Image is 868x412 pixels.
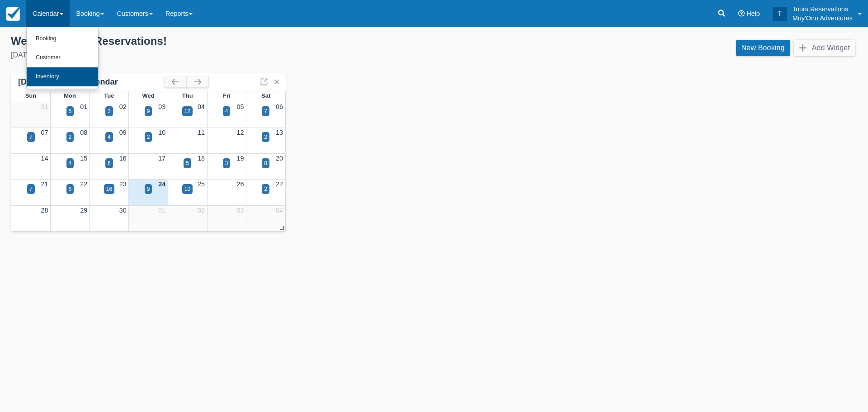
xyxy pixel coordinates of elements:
div: 16 [106,185,112,193]
a: 23 [119,180,127,188]
a: 08 [80,129,87,136]
span: Thu [182,92,193,99]
p: Tours Reservations [793,5,853,14]
div: 9 [147,185,150,193]
a: 30 [119,207,127,214]
a: 09 [119,129,127,136]
a: Booking [27,29,98,48]
div: 2 [264,133,267,141]
div: 6 [108,159,111,167]
span: Help [746,10,760,17]
a: 10 [158,129,165,136]
div: 10 [184,185,190,193]
span: Sun [25,92,36,99]
div: T [773,7,787,21]
a: 22 [80,180,87,188]
a: 01 [158,207,165,214]
a: Inventory [27,67,98,86]
a: 12 [236,129,244,136]
ul: Calendar [26,27,99,89]
a: 03 [236,207,244,214]
a: 25 [198,180,205,188]
div: 6 [69,185,72,193]
button: Add Widget [794,40,855,56]
span: Mon [64,92,76,99]
a: 05 [236,103,244,110]
div: 3 [225,159,228,167]
a: 11 [198,129,205,136]
a: 31 [41,103,48,110]
a: 02 [198,207,205,214]
div: 8 [264,159,267,167]
a: 03 [158,103,165,110]
i: Help [738,10,745,17]
div: 7 [29,185,33,193]
a: 04 [276,207,283,214]
a: 06 [276,103,283,110]
div: Welcome , Tours Reservations ! [11,34,427,48]
a: 14 [41,155,48,162]
div: 4 [225,107,228,115]
a: 21 [41,180,48,188]
a: 27 [276,180,283,188]
a: 24 [158,180,165,188]
div: [DATE] [11,50,427,61]
a: 01 [80,103,87,110]
a: 18 [198,155,205,162]
a: 15 [80,155,87,162]
a: 29 [80,207,87,214]
a: 17 [158,155,165,162]
a: 13 [276,129,283,136]
a: Customer [27,48,98,67]
p: Muy'Ono Adventures [793,14,853,23]
div: 4 [108,133,111,141]
a: 16 [119,155,127,162]
div: 12 [184,107,190,115]
span: Tue [104,92,114,99]
a: 19 [236,155,244,162]
a: 26 [236,180,244,188]
a: 04 [198,103,205,110]
div: 7 [29,133,33,141]
span: Fri [223,92,231,99]
a: 28 [41,207,48,214]
div: 2 [69,133,72,141]
a: New Booking [736,40,790,56]
a: 02 [119,103,127,110]
div: 3 [108,107,111,115]
span: Sat [261,92,270,99]
div: 2 [147,133,150,141]
div: 5 [69,107,72,115]
div: 9 [147,107,150,115]
span: Wed [142,92,154,99]
a: 20 [276,155,283,162]
div: 4 [69,159,72,167]
div: [DATE] Booking Calendar [18,77,165,87]
div: 5 [186,159,189,167]
a: 07 [41,129,48,136]
div: 7 [264,107,267,115]
div: 2 [264,185,267,193]
img: checkfront-main-nav-mini-logo.png [6,7,20,21]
